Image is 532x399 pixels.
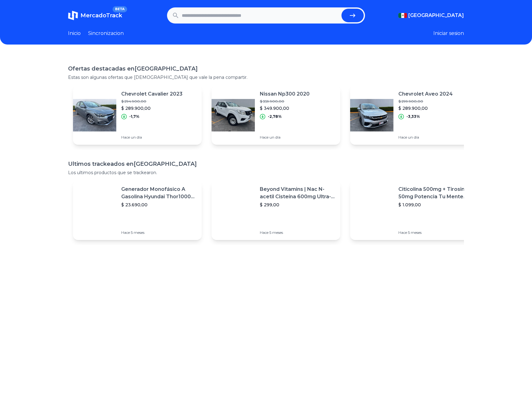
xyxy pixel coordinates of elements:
p: -1,7% [129,114,139,119]
a: Sincronizacion [88,30,124,37]
a: Featured imageChevrolet Cavalier 2023$ 294.900,00$ 289.900,00-1,7%Hace un día [73,85,202,145]
span: [GEOGRAPHIC_DATA] [408,12,464,19]
span: BETA [113,6,127,12]
h1: Ultimos trackeados en [GEOGRAPHIC_DATA] [68,160,464,168]
span: MercadoTrack [80,12,122,19]
p: Nissan Np300 2020 [260,90,310,98]
p: $ 23.690,00 [121,202,197,208]
p: Citicolina 500mg + Tirosina 50mg Potencia Tu Mente (120caps) Sabor Sin Sabor [398,186,474,200]
a: MercadoTrackBETA [68,11,122,20]
img: Featured image [212,189,255,232]
button: Iniciar sesion [433,30,464,37]
p: Estas son algunas ofertas que [DEMOGRAPHIC_DATA] que vale la pena compartir. [68,74,464,80]
h1: Ofertas destacadas en [GEOGRAPHIC_DATA] [68,64,464,73]
img: Featured image [73,189,116,232]
img: MercadoTrack [68,11,78,20]
p: $ 299.900,00 [398,99,453,104]
img: Featured image [350,189,393,232]
p: Hace 5 meses [121,230,197,235]
img: Mexico [398,13,407,18]
a: Featured imageNissan Np300 2020$ 359.900,00$ 349.900,00-2,78%Hace un día [212,85,340,145]
a: Featured imageChevrolet Aveo 2024$ 299.900,00$ 289.900,00-3,33%Hace un día [350,85,479,145]
p: Hace 5 meses [398,230,474,235]
p: Chevrolet Aveo 2024 [398,90,453,98]
p: -2,78% [268,114,282,119]
p: Hace un día [260,135,310,140]
img: Featured image [350,93,393,137]
p: $ 294.900,00 [121,99,182,104]
img: Featured image [212,93,255,137]
p: $ 289.900,00 [398,105,453,111]
p: -3,33% [406,114,420,119]
p: Hace un día [121,135,182,140]
a: Featured imageBeyond Vitamins | Nac N-acetil Cisteína 600mg Ultra-premium Con Inulina De Agave (p... [212,181,340,240]
p: $ 289.900,00 [121,105,182,111]
p: Chevrolet Cavalier 2023 [121,90,182,98]
p: Los ultimos productos que se trackearon. [68,169,464,176]
p: $ 299,00 [260,202,335,208]
p: Hace un día [398,135,453,140]
p: $ 1.099,00 [398,202,474,208]
p: $ 349.900,00 [260,105,310,111]
p: Generador Monofásico A Gasolina Hyundai Thor10000 P 11.5 Kw [121,186,197,200]
p: Hace 5 meses [260,230,335,235]
a: Inicio [68,30,81,37]
img: Featured image [73,93,116,137]
a: Featured imageGenerador Monofásico A Gasolina Hyundai Thor10000 P 11.5 Kw$ 23.690,00Hace 5 meses [73,181,202,240]
p: Beyond Vitamins | Nac N-acetil Cisteína 600mg Ultra-premium Con Inulina De Agave (prebiótico Natu... [260,186,335,200]
button: [GEOGRAPHIC_DATA] [398,12,464,19]
p: $ 359.900,00 [260,99,310,104]
a: Featured imageCiticolina 500mg + Tirosina 50mg Potencia Tu Mente (120caps) Sabor Sin Sabor$ 1.099... [350,181,479,240]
